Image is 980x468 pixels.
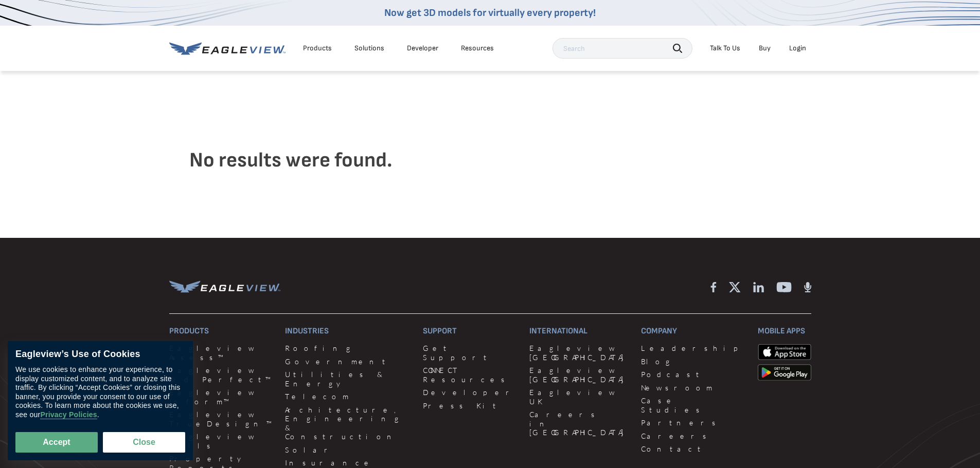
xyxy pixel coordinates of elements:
[641,432,745,441] a: Careers
[40,410,97,419] a: Privacy Policies
[423,388,517,397] a: Developer
[641,357,745,366] a: Blog
[169,326,273,336] h3: Products
[407,44,438,53] a: Developer
[285,370,411,388] a: Utilities & Energy
[758,364,811,381] img: google-play-store_b9643a.png
[789,44,806,53] div: Login
[285,357,411,366] a: Government
[285,405,411,441] a: Architecture, Engineering & Construction
[641,418,745,427] a: Partners
[169,366,273,384] a: Eagleview Bid Perfect™
[710,44,740,53] div: Talk To Us
[303,44,332,53] div: Products
[529,326,629,336] h3: International
[641,326,745,336] h3: Company
[423,344,517,362] a: Get Support
[285,445,411,455] a: Solar
[103,432,185,453] button: Close
[354,44,384,53] div: Solutions
[641,370,745,379] a: Podcast
[529,344,629,362] a: Eagleview [GEOGRAPHIC_DATA]
[189,121,791,199] h4: No results were found.
[423,326,517,336] h3: Support
[641,344,745,353] a: Leadership
[15,349,185,360] div: Eagleview’s Use of Cookies
[15,365,185,419] div: We use cookies to enhance your experience, to display customized content, and to analyze site tra...
[553,38,692,59] input: Search
[15,432,98,453] button: Accept
[285,392,411,401] a: Telecom
[169,432,273,450] a: Eagleview Walls
[529,366,629,384] a: Eagleview [GEOGRAPHIC_DATA]
[641,383,745,392] a: Newsroom
[285,344,411,353] a: Roofing
[423,366,517,384] a: CONNECT Resources
[285,458,411,467] a: Insurance
[461,44,494,53] div: Resources
[169,410,273,428] a: Eagleview TrueDesign™
[423,401,517,410] a: Press Kit
[641,444,745,454] a: Contact
[759,44,771,53] a: Buy
[529,410,629,437] a: Careers in [GEOGRAPHIC_DATA]
[529,388,629,406] a: Eagleview UK
[758,326,811,336] h3: Mobile Apps
[169,344,273,362] a: Eagleview Assess™
[285,326,411,336] h3: Industries
[758,344,811,360] img: apple-app-store.png
[384,7,596,19] a: Now get 3D models for virtually every property!
[641,396,745,414] a: Case Studies
[169,388,273,406] a: Eagleview Inform™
